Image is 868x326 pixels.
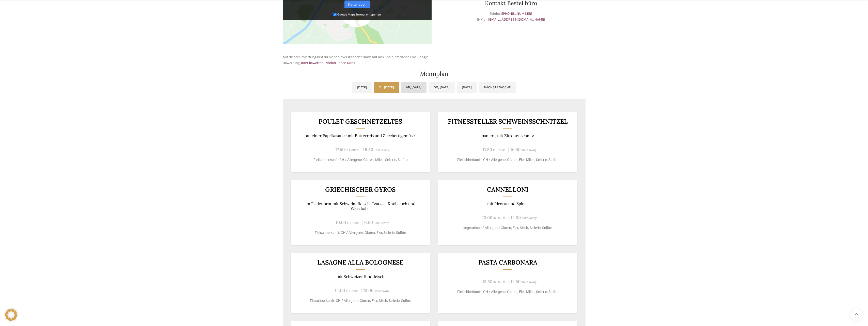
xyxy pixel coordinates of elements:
[510,147,520,152] span: 16.50
[297,186,424,193] h3: Griechischer Gyros
[457,82,477,93] a: [DATE]
[444,225,571,231] p: vegetarisch / Allergene: Gluten, Eier, Milch, Sellerie, Sulfite
[283,54,432,66] p: Mit dieser Bewertung bist du nicht einverstanden? Dann hilf uns und hinterlasse eine Google Bewer...
[488,17,545,22] a: [EMAIL_ADDRESS][DOMAIN_NAME]
[335,288,345,293] span: 14.00
[444,289,571,295] p: Fleischherkunft: CH / Allergene: Gluten, Eier, Milch, Sellerie, Sulfite
[522,280,536,284] span: Take-Away
[297,274,424,279] p: mit Schweizer Rindfleisch
[444,201,571,206] p: mit Ricotta und Spinat
[444,118,571,125] h3: Fitnessteller Schweinsschnitzel
[483,147,492,152] span: 17.50
[493,280,506,284] span: In-House
[333,13,337,16] input: Google Maps immer entsperren
[437,11,586,22] p: Telefon: E-Mail:
[363,288,373,293] span: 13.00
[444,259,571,266] h3: Pasta Carbonara
[337,13,381,16] small: Google Maps immer entsperren
[522,148,536,152] span: Take-Away
[401,82,427,93] a: Mi, [DATE]
[297,230,424,235] p: Fleischherkunft: CH / Allergene: Gluten, Eier, Sellerie, Sulfite
[374,221,389,225] span: Take-Away
[444,157,571,162] p: Fleischherkunft: CH / Allergene: Gluten, Eier, Milch, Sellerie, Sulfite
[346,289,358,293] span: In-House
[511,215,521,220] span: 12.00
[482,215,492,220] span: 13.00
[374,289,389,293] span: Take-Away
[479,82,516,93] a: Nächste Woche
[297,157,424,162] p: Fleischherkunft: CH / Allergene: Gluten, Milch, Sellerie, Sulfite
[283,71,586,77] h2: Menuplan
[493,216,506,220] span: In-House
[429,82,455,93] a: Do, [DATE]
[301,61,356,65] a: Jetzt bewerten - Vielen lieben Dank!
[336,220,346,225] span: 10.00
[297,133,424,138] p: an einer Paprikasauce mit Butterreis und Zucchettigemüse
[347,221,359,225] span: In-House
[850,308,863,321] a: Scroll to top button
[511,279,520,284] span: 12.50
[444,133,571,138] p: paniert, mit Zitronenschnitz
[444,186,571,193] h3: Cannelloni
[437,0,586,6] h3: Kontakt Bestellbüro
[352,82,372,93] a: [DATE]
[297,201,424,211] p: im Fladenbrot mit Schweinefleisch, Tzatziki, Knoblauch und Weisskabis
[344,1,370,8] a: Karte laden
[522,216,537,220] span: Take-Away
[297,118,424,125] h3: Poulet Geschnetzeltes
[374,82,399,93] a: Di, [DATE]
[493,148,506,152] span: In-House
[374,148,389,152] span: Take-Away
[482,279,492,284] span: 13.50
[335,147,345,152] span: 17.50
[363,147,373,152] span: 16.50
[502,11,532,16] a: [PHONE_NUMBER]
[364,220,373,225] span: 9.00
[297,259,424,266] h3: Lasagne alla Bolognese
[346,148,358,152] span: In-House
[297,298,424,303] p: Fleischherkunft: CH / Allergene: Gluten, Eier, Milch, Sellerie, Sulfite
